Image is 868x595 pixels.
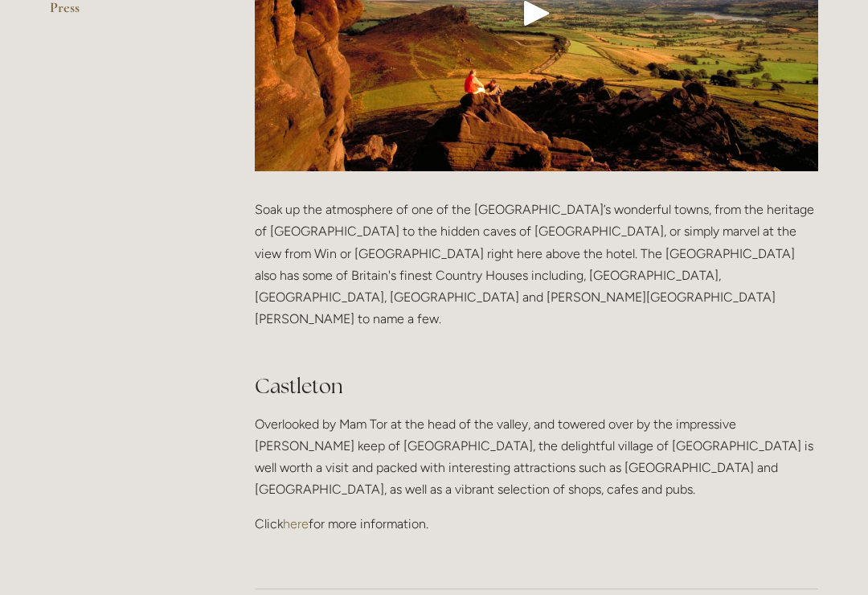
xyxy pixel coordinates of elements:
[283,516,309,531] a: here
[255,513,818,535] p: Click for more information.
[255,199,818,351] p: Soak up the atmosphere of one of the [GEOGRAPHIC_DATA]’s wonderful towns, from the heritage of [G...
[255,372,818,400] h2: Castleton
[255,413,818,501] p: Overlooked by Mam Tor at the head of the valley, and towered over by the impressive [PERSON_NAME]...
